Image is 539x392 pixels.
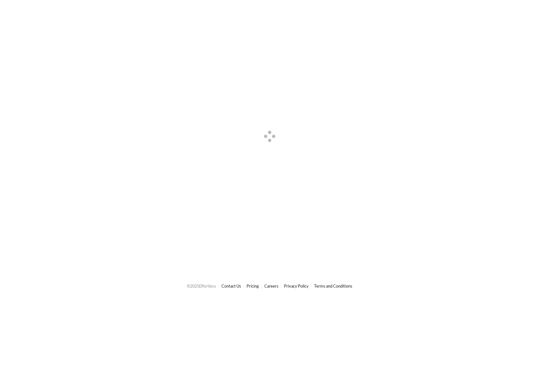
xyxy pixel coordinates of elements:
a: Privacy Policy [284,283,309,289]
a: Pricing [247,283,259,289]
span: © 2025 Effortless [187,283,216,289]
a: Careers [264,283,279,289]
a: Contact Us [221,283,241,289]
a: Terms and Conditions [314,283,352,289]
